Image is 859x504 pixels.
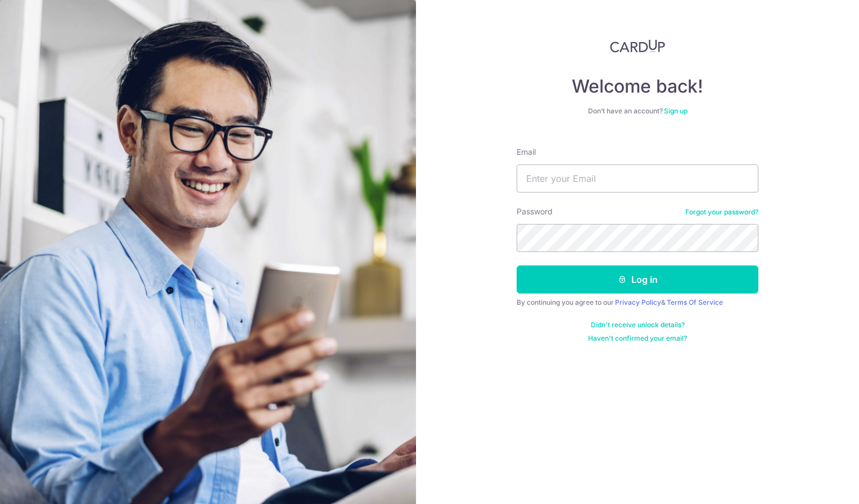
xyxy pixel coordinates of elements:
[517,146,536,158] label: Email
[615,298,661,306] a: Privacy Policy
[517,164,758,193] input: Enter your Email
[591,320,685,329] a: Didn't receive unlock details?
[610,39,665,53] img: CardUp Logo
[588,334,687,343] a: Haven't confirmed your email?
[517,75,758,98] h4: Welcome back!
[517,265,758,294] button: Log in
[517,107,758,116] div: Don’t have an account?
[517,298,758,307] div: By continuing you agree to our &
[517,206,553,217] label: Password
[664,107,688,115] a: Sign up
[685,208,758,217] a: Forgot your password?
[667,298,723,306] a: Terms Of Service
